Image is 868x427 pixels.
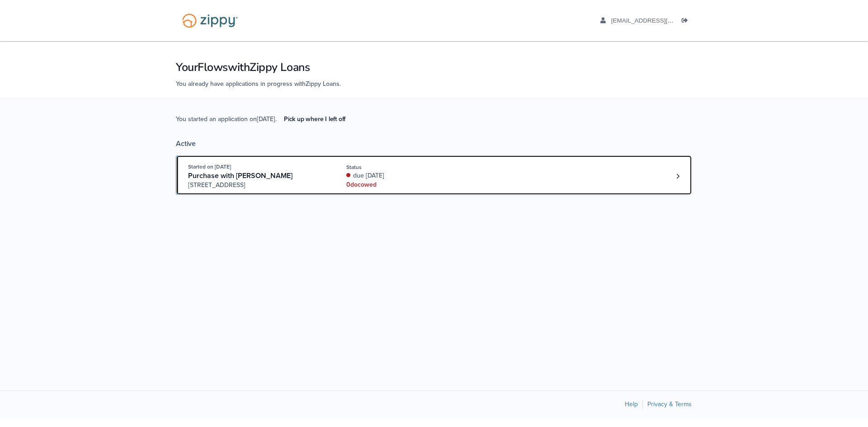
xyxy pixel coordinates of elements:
[188,164,231,170] span: Started on [DATE]
[188,181,326,190] span: [STREET_ADDRESS]
[188,171,292,180] span: Purchase with [PERSON_NAME]
[625,400,638,408] a: Help
[176,80,341,88] span: You already have applications in progress with Zippy Loans .
[346,180,467,189] div: 0 doc owed
[346,163,467,171] div: Status
[611,17,715,24] span: petersonbilly22@gmail.com
[176,60,692,75] h1: Your Flows with Zippy Loans
[277,112,353,127] a: Pick up where I left off
[176,155,692,195] a: Open loan 4236592
[682,17,692,26] a: Log out
[176,139,692,148] div: Active
[600,17,715,26] a: edit profile
[346,171,467,180] div: due [DATE]
[671,169,684,183] a: Loan number 4236592
[647,400,692,408] a: Privacy & Terms
[176,9,244,32] img: Logo
[176,114,353,139] span: You started an application on [DATE] .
